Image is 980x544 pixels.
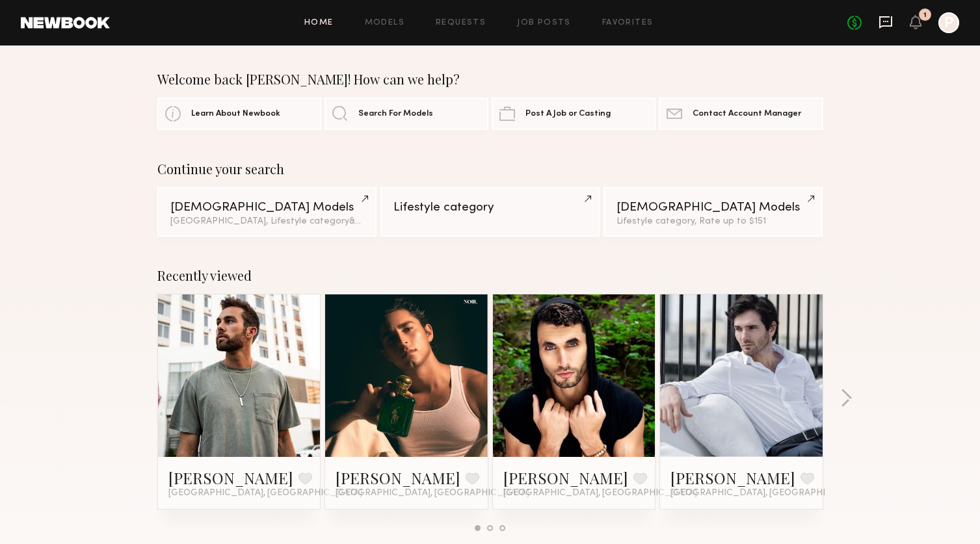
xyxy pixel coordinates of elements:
[157,268,823,283] div: Recently viewed
[603,187,823,237] a: [DEMOGRAPHIC_DATA] ModelsLifestyle category, Rate up to $151
[616,217,810,226] div: Lifestyle category, Rate up to $151
[157,97,321,130] a: Learn About Newbook
[436,19,486,27] a: Requests
[659,97,823,130] a: Contact Account Manager
[393,201,587,214] div: Lifestyle category
[517,19,571,27] a: Job Posts
[693,110,801,118] span: Contact Account Manager
[670,467,795,488] a: [PERSON_NAME]
[525,110,611,118] span: Post A Job or Casting
[157,71,823,87] div: Welcome back [PERSON_NAME]! How can we help?
[336,488,529,499] span: [GEOGRAPHIC_DATA], [GEOGRAPHIC_DATA]
[304,19,334,27] a: Home
[670,488,864,499] span: [GEOGRAPHIC_DATA], [GEOGRAPHIC_DATA]
[616,201,810,214] div: [DEMOGRAPHIC_DATA] Models
[168,467,293,488] a: [PERSON_NAME]
[380,187,600,237] a: Lifestyle category
[503,467,628,488] a: [PERSON_NAME]
[602,19,654,27] a: Favorites
[349,217,405,226] span: & 1 other filter
[168,488,362,499] span: [GEOGRAPHIC_DATA], [GEOGRAPHIC_DATA]
[492,97,656,130] a: Post A Job or Casting
[170,201,364,214] div: [DEMOGRAPHIC_DATA] Models
[170,217,364,226] div: [GEOGRAPHIC_DATA], Lifestyle category
[923,12,927,19] div: 1
[157,187,377,237] a: [DEMOGRAPHIC_DATA] Models[GEOGRAPHIC_DATA], Lifestyle category&1other filter
[191,110,280,118] span: Learn About Newbook
[157,161,823,177] div: Continue your search
[938,12,959,33] a: P
[358,110,433,118] span: Search For Models
[365,19,404,27] a: Models
[324,97,488,130] a: Search For Models
[336,467,460,488] a: [PERSON_NAME]
[503,488,697,499] span: [GEOGRAPHIC_DATA], [GEOGRAPHIC_DATA]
